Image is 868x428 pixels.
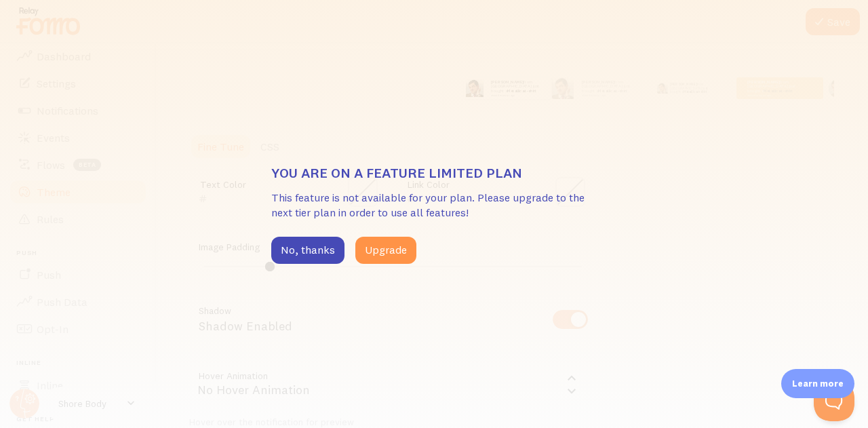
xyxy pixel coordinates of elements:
[792,377,844,390] p: Learn more
[814,381,854,421] iframe: Help Scout Beacon - Open
[355,237,416,264] button: Upgrade
[271,190,597,221] p: This feature is not available for your plan. Please upgrade to the next tier plan in order to use...
[781,369,854,398] div: Learn more
[271,237,344,264] button: No, thanks
[271,164,597,182] h3: You are on a feature limited plan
